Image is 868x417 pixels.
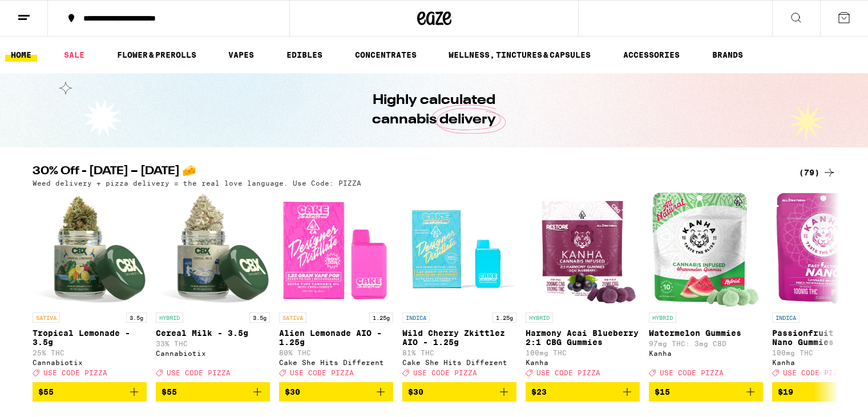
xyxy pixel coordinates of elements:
[402,382,516,402] button: Add to bag
[649,382,763,402] button: Add to bag
[526,328,640,347] p: Harmony Acai Blueberry 2:1 CBG Gummies
[402,312,430,323] p: INDICA
[526,312,553,323] p: HYBRID
[526,359,640,366] div: Kanha
[33,193,147,307] img: Cannabiotix - Tropical Lemonade - 3.5g
[162,387,177,396] span: $55
[660,369,724,376] span: USE CODE PIZZA
[649,312,676,323] p: HYBRID
[369,312,393,323] p: 1.25g
[279,312,306,323] p: SATIVA
[33,328,147,347] p: Tropical Lemonade - 3.5g
[649,193,763,382] a: Open page for Watermelon Gummies from Kanha
[33,312,60,323] p: SATIVA
[783,369,847,376] span: USE CODE PIZZA
[38,387,54,396] span: $55
[33,349,147,356] p: 25% THC
[281,48,328,62] a: EDIBLES
[649,350,763,357] div: Kanha
[167,369,231,376] span: USE CODE PIZZA
[5,48,37,62] a: HOME
[649,328,763,338] p: Watermelon Gummies
[655,387,670,396] span: $15
[33,382,147,402] button: Add to bag
[33,193,147,382] a: Open page for Tropical Lemonade - 3.5g from Cannabiotix
[492,312,516,323] p: 1.25g
[111,48,202,62] a: FLOWER & PREROLLS
[526,193,640,382] a: Open page for Harmony Acai Blueberry 2:1 CBG Gummies from Kanha
[33,166,780,179] h2: 30% Off - [DATE] – [DATE] 🧀
[156,350,270,357] div: Cannabiotix
[156,312,183,323] p: HYBRID
[156,328,270,338] p: Cereal Milk - 3.5g
[652,193,758,307] img: Kanha - Watermelon Gummies
[531,387,547,396] span: $23
[279,193,393,307] img: Cake She Hits Different - Alien Lemonade AIO - 1.25g
[402,349,516,356] p: 81% THC
[402,193,516,307] img: Cake She Hits Different - Wild Cherry Zkittlez AIO - 1.25g
[706,48,749,62] button: BRANDS
[402,359,516,366] div: Cake She Hits Different
[279,193,393,382] a: Open page for Alien Lemonade AIO - 1.25g from Cake She Hits Different
[413,369,477,376] span: USE CODE PIZZA
[402,328,516,347] p: Wild Cherry Zkittlez AIO - 1.25g
[402,193,516,382] a: Open page for Wild Cherry Zkittlez AIO - 1.25g from Cake She Hits Different
[156,340,270,347] p: 33% THC
[279,328,393,347] p: Alien Lemonade AIO - 1.25g
[340,91,528,130] h1: Highly calculated cannabis delivery
[649,340,763,347] p: 97mg THC: 3mg CBD
[285,387,300,396] span: $30
[156,193,270,382] a: Open page for Cereal Milk - 3.5g from Cannabiotix
[126,312,147,323] p: 3.5g
[408,387,423,396] span: $30
[43,369,107,376] span: USE CODE PIZZA
[279,349,393,356] p: 80% THC
[526,382,640,402] button: Add to bag
[58,48,90,62] a: SALE
[279,359,393,366] div: Cake She Hits Different
[290,369,354,376] span: USE CODE PIZZA
[443,48,596,62] a: WELLNESS, TINCTURES & CAPSULES
[33,359,147,366] div: Cannabiotix
[536,369,600,376] span: USE CODE PIZZA
[349,48,422,62] a: CONCENTRATES
[279,382,393,402] button: Add to bag
[778,387,793,396] span: $19
[527,193,638,307] img: Kanha - Harmony Acai Blueberry 2:1 CBG Gummies
[156,382,270,402] button: Add to bag
[526,349,640,356] p: 100mg THC
[33,179,361,187] p: Weed delivery + pizza delivery = the real love language. Use Code: PIZZA
[223,48,260,62] a: VAPES
[156,193,270,307] img: Cannabiotix - Cereal Milk - 3.5g
[772,312,800,323] p: INDICA
[617,48,685,62] a: ACCESSORIES
[799,166,836,179] a: (79)
[249,312,270,323] p: 3.5g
